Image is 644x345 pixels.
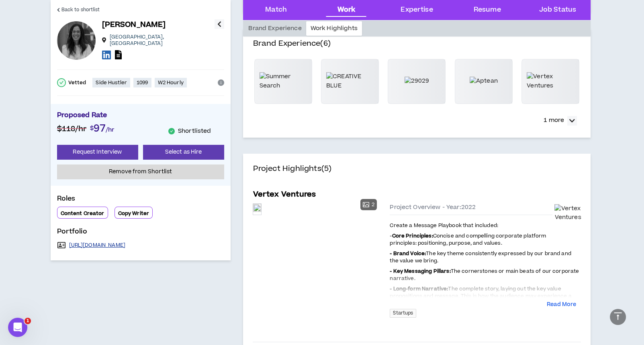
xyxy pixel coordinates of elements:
[392,232,433,239] strong: Core Principles:
[554,204,581,222] img: Vertex Ventures
[102,19,166,30] p: [PERSON_NAME]
[390,250,426,257] strong: - Brand Voice:
[539,5,576,15] div: Job Status
[57,164,224,179] button: Remove from Shortlist
[94,122,106,136] span: 97
[326,72,374,90] img: CREATIVE BLUE
[244,21,306,36] div: Brand Experience
[158,79,184,86] p: W2 Hourly
[57,110,224,122] p: Proposed Rate
[390,221,581,230] p: Create a Message Playbook that included:
[390,309,416,318] span: Startups
[57,194,224,207] p: Roles
[544,116,564,125] p: 1 more
[337,5,356,15] div: Work
[218,79,224,86] span: info-circle
[61,210,104,217] p: Content Creator
[8,318,27,337] iframe: Intercom live chat
[253,163,581,184] h4: Project Highlights (5)
[68,79,86,86] p: Vetted
[57,78,66,87] span: check-circle
[390,203,476,211] span: Project Overview - Year: 2022
[61,6,100,14] span: Back to shortlist
[390,267,581,283] p: The cornerstones or main beats of our corporate narrative.
[613,311,623,321] span: vertical-align-top
[57,227,224,239] p: Portfolio
[90,124,93,132] span: $
[527,72,574,90] img: Vertex Ventures
[106,126,114,134] span: /hr
[390,232,581,248] p: - Concise and compelling corporate platform principles: positioning, purpose, and values.
[96,79,127,86] p: Side Hustler
[547,301,576,309] button: Read More
[143,145,224,160] button: Select as Hire
[118,210,149,217] p: Copy Writer
[474,5,501,15] div: Resume
[137,79,148,86] p: 1099
[306,21,362,36] div: Work Highlights
[168,128,175,134] span: check-circle
[253,38,581,59] h4: Brand Experience (6)
[405,77,429,85] img: 29029
[260,72,307,90] img: Summer Search
[25,318,31,324] span: 1
[390,250,581,265] p: The key theme consistently expressed by our brand and the value we bring.
[57,124,87,134] span: $118 /hr
[69,242,126,248] a: [URL][DOMAIN_NAME]
[401,5,433,15] div: Expertise
[110,34,215,47] p: [GEOGRAPHIC_DATA] , [GEOGRAPHIC_DATA]
[57,145,138,160] button: Request Interview
[253,189,316,200] h5: Vertex Ventures
[265,5,287,15] div: Match
[540,114,581,128] button: 1 more
[390,268,450,275] strong: - Key Messaging Pillars:
[178,127,211,135] p: Shortlisted
[470,77,498,85] img: Aptean
[57,21,96,60] div: Ali C.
